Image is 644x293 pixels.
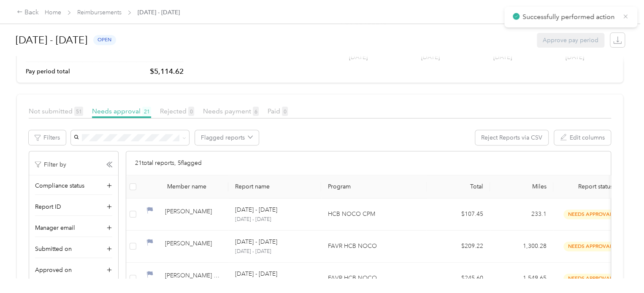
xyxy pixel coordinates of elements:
[45,9,61,16] a: Home
[554,130,611,145] button: Edit columns
[563,242,617,251] span: needs approval
[35,223,75,232] span: Manager email
[17,8,39,18] div: Back
[235,237,277,247] p: [DATE] - [DATE]
[268,107,288,115] span: Paid
[321,231,427,263] td: FAVR HCB NOCO
[142,107,151,116] span: 21
[522,12,616,22] p: Successfully performed action
[560,183,631,190] span: Report status
[427,231,490,263] td: $209.22
[228,175,321,199] th: Report name
[563,210,617,219] span: needs approval
[35,160,66,169] p: Filter by
[167,183,222,190] div: Member name
[35,266,72,274] span: Approved on
[427,199,490,231] td: $107.45
[188,107,194,116] span: 0
[35,202,61,211] span: Report ID
[235,216,314,223] p: [DATE] - [DATE]
[195,130,259,145] button: Flagged reports
[138,8,180,17] span: [DATE] - [DATE]
[497,183,547,190] div: Miles
[490,231,553,263] td: 1,300.28
[165,239,222,254] div: [PERSON_NAME]
[328,210,420,219] p: HCB NOCO CPM
[563,274,617,283] span: needs approval
[165,207,222,222] div: [PERSON_NAME]
[321,175,427,199] th: Program
[328,242,420,251] p: FAVR HCB NOCO
[165,271,222,286] div: [PERSON_NAME] Pencil
[74,107,83,116] span: 51
[35,245,72,253] span: Submitted on
[235,269,277,279] p: [DATE] - [DATE]
[235,248,314,255] p: [DATE] - [DATE]
[282,107,288,116] span: 0
[475,130,548,145] button: Reject Reports via CSV
[26,67,70,76] p: Pay period total
[93,35,116,45] span: open
[29,130,66,145] button: Filters
[597,246,644,293] iframe: Everlance-gr Chat Button Frame
[203,107,259,115] span: Needs payment
[16,30,87,50] h1: [DATE] - [DATE]
[328,274,420,283] p: FAVR HCB NOCO
[92,107,151,115] span: Needs approval
[253,107,259,116] span: 6
[29,107,83,115] span: Not submitted
[433,183,483,190] div: Total
[126,151,611,175] div: 21 total reports, 5 flagged
[140,175,228,199] th: Member name
[150,66,184,77] p: $5,114.62
[35,181,84,190] span: Compliance status
[235,205,277,215] p: [DATE] - [DATE]
[321,199,427,231] td: HCB NOCO CPM
[160,107,194,115] span: Rejected
[490,199,553,231] td: 233.1
[77,9,122,16] a: Reimbursements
